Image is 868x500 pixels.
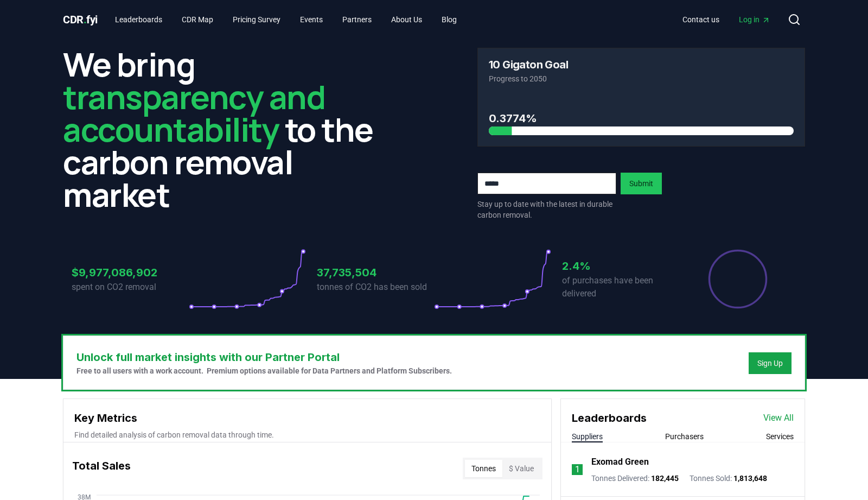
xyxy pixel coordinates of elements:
button: Suppliers [572,431,603,442]
a: CDR.fyi [63,12,98,27]
p: 1 [575,463,580,476]
h3: Key Metrics [74,410,540,426]
h3: 10 Gigaton Goal [489,59,568,70]
a: Exomad Green [591,455,649,469]
button: Purchasers [665,431,704,442]
a: Contact us [674,10,728,29]
h3: Leaderboards [572,410,647,426]
a: Blog [433,10,465,29]
a: View All [763,412,794,425]
p: Find detailed analysis of carbon removal data through time. [74,429,540,440]
span: Log in [739,14,770,25]
button: Sign Up [749,352,792,374]
a: Log in [730,10,779,29]
p: Tonnes Sold : [690,473,767,484]
span: . [84,13,87,26]
button: Submit [621,173,662,194]
span: 182,445 [651,474,679,483]
p: Progress to 2050 [489,73,794,84]
nav: Main [106,10,465,29]
h3: 37,735,504 [317,264,434,281]
h3: $9,977,086,902 [72,264,189,281]
h2: We bring to the carbon removal market [63,48,391,211]
p: tonnes of CO2 has been sold [317,281,434,294]
span: transparency and accountability [63,74,325,151]
span: 1,813,648 [733,474,767,483]
a: Events [291,10,331,29]
button: Tonnes [465,460,502,477]
a: Leaderboards [106,10,171,29]
p: Tonnes Delivered : [591,473,679,484]
p: Free to all users with a work account. Premium options available for Data Partners and Platform S... [76,365,452,376]
h3: Total Sales [72,458,131,479]
div: Percentage of sales delivered [707,249,768,309]
button: Services [766,431,794,442]
h3: 0.3774% [489,110,794,126]
h3: 2.4% [562,258,679,274]
a: Partners [334,10,380,29]
p: spent on CO2 removal [72,281,189,294]
button: $ Value [502,460,540,477]
p: of purchases have been delivered [562,274,679,300]
a: About Us [382,10,431,29]
p: Stay up to date with the latest in durable carbon removal. [477,199,616,220]
nav: Main [674,10,779,29]
span: CDR fyi [63,13,98,26]
a: CDR Map [173,10,222,29]
a: Sign Up [757,358,783,369]
h3: Unlock full market insights with our Partner Portal [76,349,452,365]
a: Pricing Survey [224,10,289,29]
